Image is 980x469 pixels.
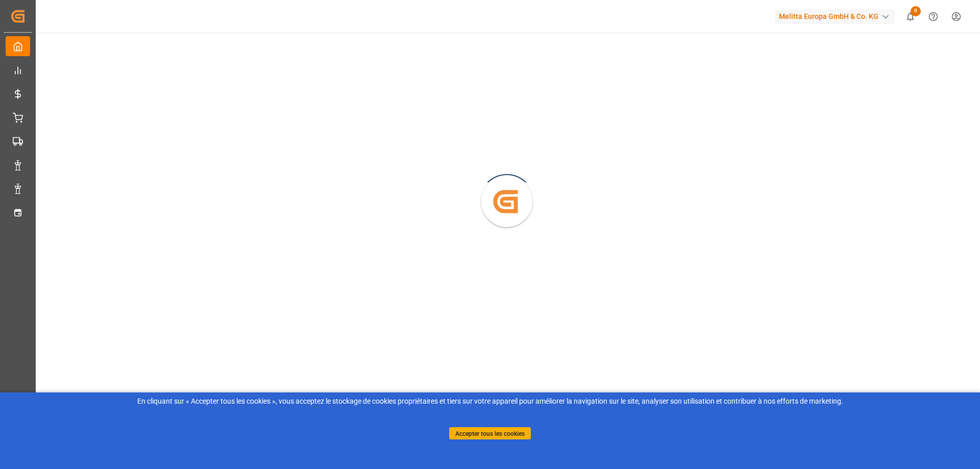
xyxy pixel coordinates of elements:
[775,7,899,26] button: Melitta Europa GmbH & Co. KG
[922,5,945,28] button: Centre d'aide
[779,12,878,20] font: Melitta Europa GmbH & Co. KG
[899,5,922,28] button: afficher 0 nouvelles notifications
[449,427,531,439] button: Accepter tous les cookies
[914,7,917,14] font: 0
[455,430,525,437] font: Accepter tous les cookies
[137,397,843,405] font: En cliquant sur « Accepter tous les cookies », vous acceptez le stockage de cookies propriétaires...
